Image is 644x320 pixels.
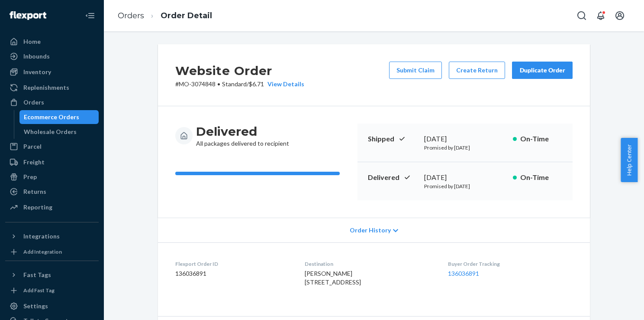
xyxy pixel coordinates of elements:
div: [DATE] [424,134,506,144]
div: Replenishments [23,83,69,92]
button: Help Center [621,138,638,182]
a: Orders [118,11,144,20]
p: Shipped [368,134,417,144]
iframe: Opens a widget where you can chat to one of our agents [589,294,635,316]
button: Open Search Box [573,7,590,24]
span: • [217,80,220,88]
a: Orders [5,95,99,109]
p: Promised by [DATE] [424,183,506,190]
span: Order History [350,226,391,235]
button: Open notifications [592,7,609,24]
span: [PERSON_NAME] [STREET_ADDRESS] [305,270,361,286]
div: Parcel [23,142,42,151]
a: Parcel [5,140,99,153]
h3: Delivered [196,124,289,139]
p: Promised by [DATE] [424,144,506,151]
a: Prep [5,170,99,184]
div: Freight [23,158,45,167]
button: Fast Tags [5,268,99,282]
div: Orders [23,98,44,107]
div: Inbounds [23,52,50,61]
p: On-Time [520,173,562,183]
div: Reporting [23,203,52,212]
p: # MO-3074848 / $6.71 [175,80,304,88]
span: Standard [222,80,247,88]
img: Flexport logo [10,11,46,20]
dt: Flexport Order ID [175,260,291,268]
h2: Website Order [175,62,304,80]
button: Integrations [5,229,99,243]
a: Add Fast Tag [5,285,99,296]
a: Reporting [5,200,99,214]
div: Home [23,37,41,46]
div: Inventory [23,68,51,76]
a: 136036891 [448,270,479,277]
button: View Details [264,80,304,88]
dt: Buyer Order Tracking [448,260,573,268]
div: Returns [23,187,46,196]
div: Wholesale Orders [24,127,77,136]
div: [DATE] [424,173,506,183]
button: Create Return [449,62,505,79]
button: Duplicate Order [512,62,573,79]
button: Close Navigation [81,7,99,24]
div: Add Integration [23,248,62,255]
dt: Destination [305,260,434,268]
div: Duplicate Order [519,66,565,75]
a: Order Detail [161,11,212,20]
a: Settings [5,299,99,313]
div: Integrations [23,232,60,241]
p: On-Time [520,134,562,144]
button: Open account menu [611,7,628,24]
a: Freight [5,155,99,169]
a: Returns [5,185,99,199]
a: Wholesale Orders [19,125,99,139]
div: Ecommerce Orders [24,113,79,121]
a: Replenishments [5,81,99,95]
a: Ecommerce Orders [19,110,99,124]
dd: 136036891 [175,269,291,278]
div: All packages delivered to recipient [196,124,289,148]
div: Prep [23,173,37,181]
ol: breadcrumbs [111,3,219,29]
div: Settings [23,302,48,310]
div: Add Fast Tag [23,287,55,294]
button: Submit Claim [389,62,442,79]
div: Fast Tags [23,271,51,279]
a: Add Integration [5,247,99,257]
a: Home [5,35,99,49]
a: Inbounds [5,49,99,63]
p: Delivered [368,173,417,183]
a: Inventory [5,65,99,79]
